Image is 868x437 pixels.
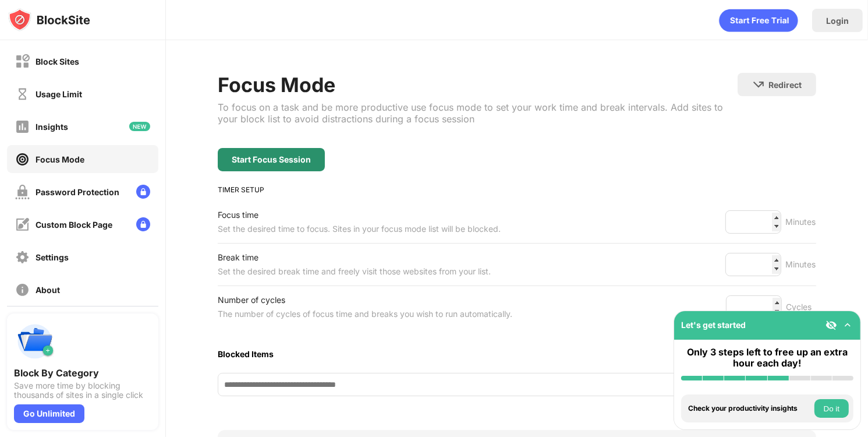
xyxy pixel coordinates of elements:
img: lock-menu.svg [136,185,150,199]
img: eye-not-visible.svg [826,319,837,331]
div: Break time [218,251,491,265]
div: Go Unlimited [14,404,84,423]
div: Cycles [786,300,816,314]
img: time-usage-off.svg [15,87,30,101]
img: omni-setup-toggle.svg [842,319,853,331]
div: Redirect [769,80,802,90]
div: About [36,285,60,295]
div: Password Protection [36,187,119,197]
img: password-protection-off.svg [15,185,30,199]
img: block-off.svg [15,54,30,69]
div: Focus Mode [36,154,84,164]
div: Set the desired break time and freely visit those websites from your list. [218,265,491,279]
div: Minutes [786,215,816,229]
div: Block Sites [36,57,79,66]
div: Save more time by blocking thousands of sites in a single click [14,381,151,400]
img: lock-menu.svg [136,217,150,231]
img: customize-block-page-off.svg [15,217,30,232]
div: Check your productivity insights [688,404,812,413]
img: settings-off.svg [15,250,30,265]
img: logo-blocksite.svg [8,8,90,31]
img: insights-off.svg [15,119,30,134]
div: Number of cycles [218,293,512,307]
button: Do it [814,399,849,418]
div: Settings [36,252,69,262]
div: The number of cycles of focus time and breaks you wish to run automatically. [218,307,512,321]
div: TIMER SETUP [218,185,816,194]
div: Let's get started [681,320,746,330]
div: Blocked Items [218,349,816,359]
div: Focus time [218,208,501,222]
img: focus-on.svg [15,152,30,167]
div: Usage Limit [36,89,82,99]
div: Block By Category [14,367,151,379]
div: Focus Mode [218,73,737,97]
div: animation [719,9,798,32]
div: To focus on a task and be more productive use focus mode to set your work time and break interval... [218,101,737,125]
div: Set the desired time to focus. Sites in your focus mode list will be blocked. [218,222,501,236]
div: Login [826,16,849,26]
img: new-icon.svg [129,122,150,131]
div: Only 3 steps left to free up an extra hour each day! [681,347,853,369]
div: Minutes [786,258,816,272]
div: Insights [36,122,68,132]
div: Start Focus Session [232,155,311,164]
div: Custom Block Page [36,220,112,230]
img: push-categories.svg [14,320,56,362]
img: about-off.svg [15,283,30,297]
